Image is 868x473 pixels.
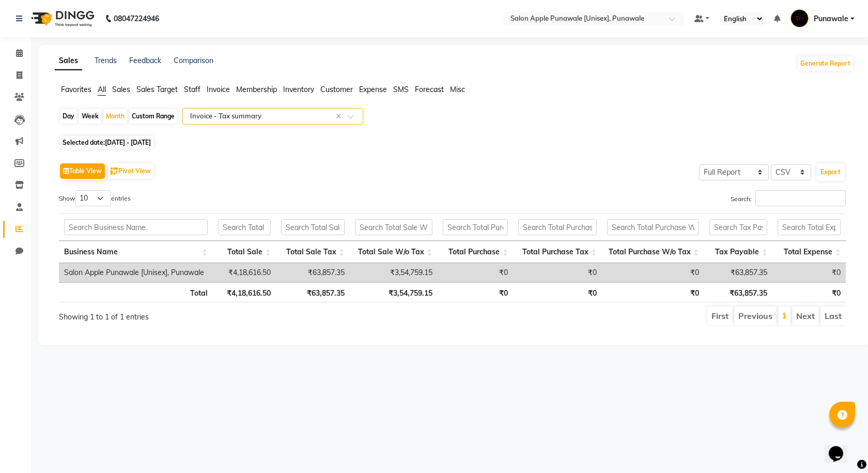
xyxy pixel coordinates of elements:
span: Membership [236,85,277,94]
span: Punawale [814,13,848,24]
div: Custom Range [129,109,177,124]
th: ₹3,54,759.15 [350,282,438,302]
a: Trends [95,56,117,65]
span: [DATE] - [DATE] [105,139,151,146]
input: Search Total Sale Tax [281,219,345,235]
span: Invoice [207,85,230,94]
button: Pivot View [108,163,153,179]
th: Total Purchase Tax: activate to sort column ascending [513,241,602,263]
span: All [98,85,106,94]
th: Total Sale W/o Tax: activate to sort column ascending [350,241,438,263]
td: Salon Apple Punawale [Unisex], Punawale [59,263,213,282]
select: Showentries [75,190,111,206]
span: Forecast [415,85,444,94]
input: Search Total Sale W/o Tax [355,219,432,235]
a: Comparison [174,56,213,65]
div: Month [103,109,127,124]
label: Search: [731,190,846,206]
div: Showing 1 to 1 of 1 entries [59,306,378,323]
input: Search Business Name [64,219,208,235]
span: Favorites [61,85,91,94]
td: ₹3,54,759.15 [350,263,438,282]
td: ₹0 [513,263,602,282]
th: ₹0 [513,282,602,302]
a: 1 [782,310,787,321]
th: ₹63,857.35 [704,282,773,302]
th: Total Sale: activate to sort column ascending [213,241,276,263]
th: ₹0 [602,282,704,302]
button: Table View [60,163,105,179]
input: Search Tax Payable [709,219,768,235]
td: ₹0 [438,263,514,282]
th: Business Name: activate to sort column ascending [59,241,213,263]
img: logo [26,4,97,33]
th: ₹0 [438,282,514,302]
div: Day [60,109,77,124]
label: Show entries [59,190,131,206]
input: Search Total Purchase Tax [518,219,597,235]
span: Clear all [336,111,345,122]
span: Misc [450,85,465,94]
input: Search: [755,190,846,206]
a: Feedback [129,56,161,65]
span: Selected date: [60,136,153,149]
div: Week [79,109,101,124]
th: Total Purchase: activate to sort column ascending [438,241,514,263]
input: Search Total Expense [778,219,841,235]
th: Total Sale Tax: activate to sort column ascending [276,241,350,263]
span: Staff [184,85,200,94]
td: ₹0 [602,263,704,282]
td: ₹63,857.35 [704,263,773,282]
input: Search Total Sale [218,219,271,235]
span: Sales Target [136,85,178,94]
span: Customer [320,85,353,94]
a: Sales [55,52,82,70]
td: ₹0 [772,263,846,282]
span: Expense [359,85,387,94]
th: ₹4,18,616.50 [213,282,276,302]
span: Inventory [283,85,314,94]
span: Sales [112,85,130,94]
button: Export [816,163,845,181]
img: Punawale [791,9,809,27]
th: Total Purchase W/o Tax: activate to sort column ascending [602,241,704,263]
iframe: chat widget [825,432,858,463]
b: 08047224946 [114,4,159,33]
td: ₹63,857.35 [276,263,350,282]
th: Total [59,282,213,302]
th: Total Expense: activate to sort column ascending [772,241,846,263]
img: pivot.png [111,167,118,175]
th: ₹0 [772,282,846,302]
th: ₹63,857.35 [276,282,350,302]
span: SMS [393,85,409,94]
input: Search Total Purchase W/o Tax [607,219,699,235]
td: ₹4,18,616.50 [213,263,276,282]
button: Generate Report [798,56,853,71]
input: Search Total Purchase [443,219,508,235]
th: Tax Payable: activate to sort column ascending [704,241,773,263]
